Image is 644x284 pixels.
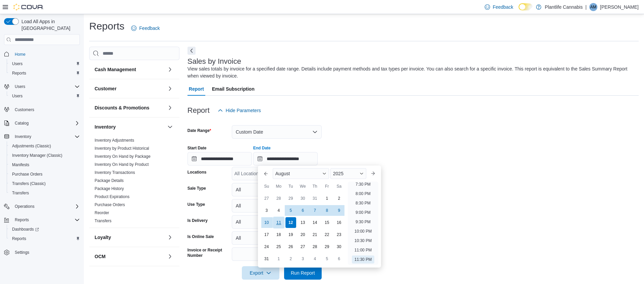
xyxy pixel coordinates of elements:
[12,70,26,76] span: Reports
[95,194,129,199] a: Product Expirations
[310,241,320,252] div: day-28
[12,133,80,141] span: Inventory
[95,186,124,191] span: Package History
[95,138,134,143] span: Inventory Adjustments
[9,151,65,159] a: Inventory Manager (Classic)
[12,202,80,210] span: Operations
[273,168,329,179] div: Button. Open the month selector. August is currently selected.
[298,253,308,264] div: day-3
[310,181,320,192] div: Th
[95,178,124,183] a: Package Details
[15,204,35,209] span: Operations
[187,145,207,151] label: Start Date
[95,234,165,241] button: Loyalty
[353,218,373,226] li: 9:30 PM
[12,181,46,186] span: Transfers (Classic)
[232,231,322,245] button: All
[1,105,83,114] button: Customers
[334,217,344,228] div: day-16
[253,152,318,165] input: Press the down key to enter a popover containing a calendar. Press the escape key to close the po...
[353,199,373,207] li: 8:30 PM
[215,104,264,117] button: Hide Parameters
[298,229,308,240] div: day-20
[12,190,29,196] span: Transfers
[273,217,284,229] div: day-11
[352,237,374,245] li: 10:30 PM
[166,123,174,131] button: Inventory
[15,134,31,139] span: Inventory
[334,205,344,216] div: day-9
[7,151,83,160] button: Inventory Manager (Classic)
[1,119,83,128] button: Catalog
[352,246,374,254] li: 11:00 PM
[352,227,374,235] li: 10:00 PM
[12,105,80,114] span: Customers
[285,193,296,204] div: day-29
[95,234,111,241] h3: Loyalty
[298,181,308,192] div: We
[9,60,25,68] a: Users
[322,205,332,216] div: day-8
[19,18,80,32] span: Load All Apps in [GEOGRAPHIC_DATA]
[273,205,284,216] div: day-4
[7,91,83,101] button: Users
[95,85,116,92] h3: Customer
[13,4,44,10] img: Cova
[298,217,308,228] div: day-13
[166,104,174,112] button: Discounts & Promotions
[7,179,83,188] button: Transfers (Classic)
[298,193,308,204] div: day-30
[368,168,378,179] button: Next month
[285,241,296,252] div: day-26
[1,132,83,141] button: Inventory
[9,235,80,243] span: Reports
[273,193,284,204] div: day-28
[9,189,80,197] span: Transfers
[7,188,83,198] button: Transfers
[95,210,109,215] a: Reorder
[187,218,208,223] label: Is Delivery
[95,253,165,260] button: OCM
[493,4,513,10] span: Feedback
[95,178,124,183] span: Package Details
[95,202,125,207] a: Purchase Orders
[261,241,272,252] div: day-24
[322,181,332,192] div: Fr
[95,170,135,175] span: Inventory Transactions
[322,193,332,204] div: day-1
[12,202,37,210] button: Operations
[7,141,83,151] button: Adjustments (Classic)
[7,234,83,243] button: Reports
[166,65,174,74] button: Cash Management
[7,68,83,78] button: Reports
[261,229,272,240] div: day-17
[7,160,83,170] button: Manifests
[12,153,62,158] span: Inventory Manager (Classic)
[242,266,279,280] button: Export
[284,266,322,280] button: Run Report
[352,255,374,264] li: 11:30 PM
[9,142,54,150] a: Adjustments (Classic)
[285,253,296,264] div: day-2
[12,93,22,99] span: Users
[187,247,229,258] label: Invoice or Receipt Number
[12,143,51,149] span: Adjustments (Classic)
[89,136,179,228] div: Inventory
[9,180,48,188] a: Transfers (Classic)
[187,152,252,165] input: Press the down key to open a popover containing a calendar.
[89,19,124,33] h1: Reports
[187,65,635,80] div: View sales totals by invoice for a specified date range. Details include payment methods and tax ...
[9,170,80,178] span: Purchase Orders
[95,272,110,279] h3: Pricing
[95,124,116,130] h3: Inventory
[519,3,533,10] input: Dark Mode
[187,234,214,239] label: Is Online Sale
[95,146,149,151] a: Inventory by Product Historical
[166,272,174,280] button: Pricing
[285,229,296,240] div: day-19
[166,85,174,93] button: Customer
[310,229,320,240] div: day-21
[232,199,322,212] button: All
[12,50,80,58] span: Home
[298,205,308,216] div: day-6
